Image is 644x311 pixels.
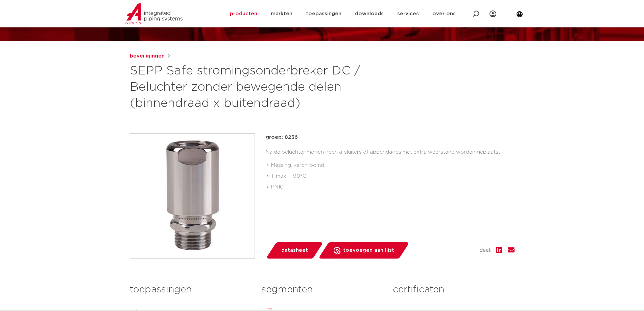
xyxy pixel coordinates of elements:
[271,160,515,171] li: Messing, verchroomd
[271,171,515,182] li: T-max. = 90°C
[393,283,514,296] h3: certificaten
[130,134,255,258] img: Product Image for SEPP Safe stromingsonderbreker DC / Beluchter zonder bewegende delen (binnendra...
[271,182,515,193] li: PN10
[261,283,383,296] h3: segmenten
[479,246,491,254] span: deel:
[130,52,165,60] a: beveiligingen
[130,63,384,112] h1: SEPP Safe stromingsonderbreker DC / Beluchter zonder bewegende delen (binnendraad x buitendraad)
[343,245,394,256] span: toevoegen aan lijst
[266,133,515,141] p: groep: 8236
[266,147,515,195] div: Na de beluchter mogen geen afsluiters of appendages met extra weerstand worden geplaatst
[130,283,251,296] h3: toepassingen
[266,242,323,259] a: datasheet
[281,245,308,256] span: datasheet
